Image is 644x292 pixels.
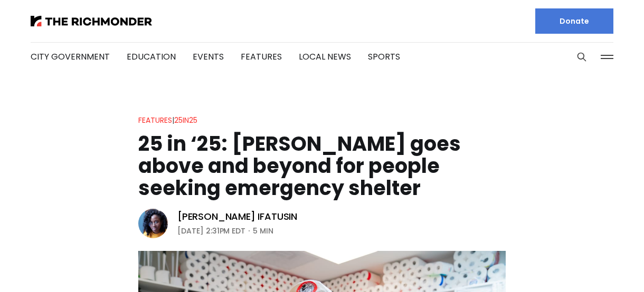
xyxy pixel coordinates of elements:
a: 25in25 [174,115,197,125]
img: The Richmonder [31,16,152,26]
a: Education [127,51,176,63]
span: 5 min [253,225,273,237]
img: Victoria A. Ifatusin [138,209,168,238]
button: Search this site [574,49,590,65]
h1: 25 in ‘25: [PERSON_NAME] goes above and beyond for people seeking emergency shelter [138,133,506,199]
a: Donate [535,8,613,34]
a: [PERSON_NAME] Ifatusin [177,210,297,223]
a: Events [193,51,224,63]
a: Sports [368,51,400,63]
time: [DATE] 2:31PM EDT [177,225,245,237]
div: | [138,114,197,126]
a: City Government [31,51,110,63]
a: Features [241,51,282,63]
a: Local News [299,51,351,63]
a: Features [138,115,172,125]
